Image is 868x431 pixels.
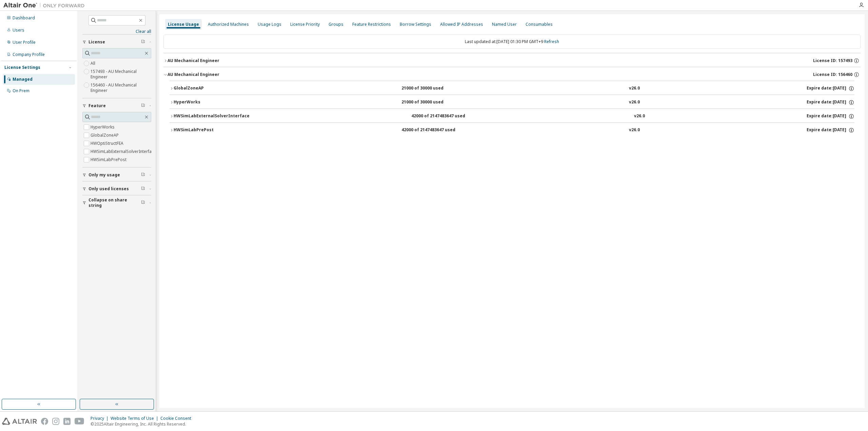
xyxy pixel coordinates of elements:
[41,418,48,425] img: facebook.svg
[174,113,250,119] div: HWSimLabExternalSolverInterface
[91,139,125,148] label: HWOptiStructFEA
[163,67,861,82] button: AU Mechanical EngineerLicense ID: 156460
[352,22,391,27] div: Feature Restrictions
[290,22,320,27] div: License Priority
[4,65,40,70] div: License Settings
[13,88,29,94] div: On Prem
[13,52,45,57] div: Company Profile
[82,98,151,113] button: Feature
[141,39,145,45] span: Clear filter
[629,85,640,92] div: v26.0
[88,39,105,45] span: License
[91,81,151,95] label: 156460 - AU Mechanical Engineer
[91,123,116,131] label: HyperWorks
[13,77,33,82] div: Managed
[91,416,111,421] div: Privacy
[440,22,483,27] div: Allowed IP Addresses
[13,40,36,45] div: User Profile
[813,58,852,63] span: License ID: 157493
[163,35,861,49] div: Last updated at: [DATE] 01:30 PM GMT+9
[141,172,145,178] span: Clear filter
[91,131,120,139] label: GlobalZoneAP
[492,22,517,27] div: Named User
[813,72,852,77] span: License ID: 156460
[258,22,281,27] div: Usage Logs
[544,39,559,44] a: Refresh
[400,22,431,27] div: Borrow Settings
[88,172,120,178] span: Only my usage
[82,181,151,196] button: Only used licenses
[807,85,854,92] div: Expire date: [DATE]
[807,127,854,133] div: Expire date: [DATE]
[329,22,343,27] div: Groups
[91,148,157,156] label: HWSimLabExternalSolverInterface
[174,85,235,92] div: GlobalZoneAP
[82,35,151,50] button: License
[91,156,128,164] label: HWSimLabPrePost
[807,113,854,119] div: Expire date: [DATE]
[168,22,199,27] div: License Usage
[75,418,84,425] img: youtube.svg
[91,59,97,67] label: All
[82,168,151,182] button: Only my usage
[526,22,553,27] div: Consumables
[401,127,462,133] div: 42000 of 2147483647 used
[52,418,59,425] img: instagram.svg
[167,72,219,77] div: AU Mechanical Engineer
[208,22,249,27] div: Authorized Machines
[82,195,151,210] button: Collapse on share string
[163,53,861,68] button: AU Mechanical EngineerLicense ID: 157493
[13,15,35,21] div: Dashboard
[91,67,151,81] label: 157493 - AU Mechanical Engineer
[174,127,235,133] div: HWSimLabPrePost
[174,99,235,105] div: HyperWorks
[629,99,640,105] div: v26.0
[170,95,854,110] button: HyperWorks21000 of 30000 usedv26.0Expire date:[DATE]
[411,113,472,119] div: 42000 of 2147483647 used
[401,99,462,105] div: 21000 of 30000 used
[807,99,854,105] div: Expire date: [DATE]
[141,200,145,205] span: Clear filter
[13,27,24,33] div: Users
[170,123,854,138] button: HWSimLabPrePost42000 of 2147483647 usedv26.0Expire date:[DATE]
[170,81,854,96] button: GlobalZoneAP21000 of 30000 usedv26.0Expire date:[DATE]
[91,421,195,427] p: © 2025 Altair Engineering, Inc. All Rights Reserved.
[88,186,129,192] span: Only used licenses
[88,197,141,208] span: Collapse on share string
[141,103,145,109] span: Clear filter
[401,85,462,92] div: 21000 of 30000 used
[170,109,854,124] button: HWSimLabExternalSolverInterface42000 of 2147483647 usedv26.0Expire date:[DATE]
[111,416,160,421] div: Website Terms of Use
[3,2,88,9] img: Altair One
[167,58,219,63] div: AU Mechanical Engineer
[634,113,645,119] div: v26.0
[88,103,106,109] span: Feature
[2,418,37,425] img: altair_logo.svg
[141,186,145,192] span: Clear filter
[63,418,71,425] img: linkedin.svg
[82,29,151,34] a: Clear all
[629,127,640,133] div: v26.0
[160,416,195,421] div: Cookie Consent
